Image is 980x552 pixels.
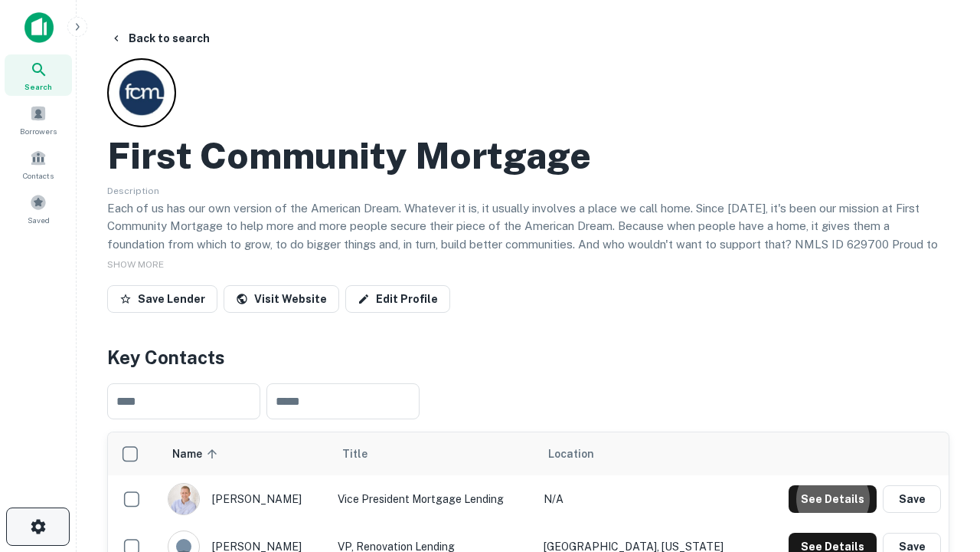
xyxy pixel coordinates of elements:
[5,99,72,140] a: Borrowers
[536,432,758,475] th: Location
[548,445,594,463] span: Location
[20,125,57,137] span: Borrowers
[5,54,72,96] a: Search
[903,429,980,503] iframe: Chat Widget
[107,199,949,271] p: Each of us has our own version of the American Dream. Whatever it is, it usually involves a place...
[168,484,199,514] img: 1520878720083
[342,445,387,463] span: Title
[5,143,72,185] a: Contacts
[168,483,322,515] div: [PERSON_NAME]
[24,12,54,43] img: capitalize-icon.png
[330,475,536,523] td: Vice President Mortgage Lending
[224,285,339,313] a: Visit Website
[789,485,877,513] button: See Details
[883,485,941,513] button: Save
[107,259,164,270] span: SHOW MORE
[23,169,54,182] span: Contacts
[28,214,50,226] span: Saved
[172,445,222,463] span: Name
[345,285,450,313] a: Edit Profile
[107,343,949,371] h4: Key Contacts
[160,432,330,475] th: Name
[5,188,72,229] a: Saved
[107,186,159,196] span: Description
[107,285,217,313] button: Save Lender
[107,133,591,178] h2: First Community Mortgage
[104,25,216,52] button: Back to search
[24,80,52,93] span: Search
[536,475,758,523] td: N/A
[330,432,536,475] th: Title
